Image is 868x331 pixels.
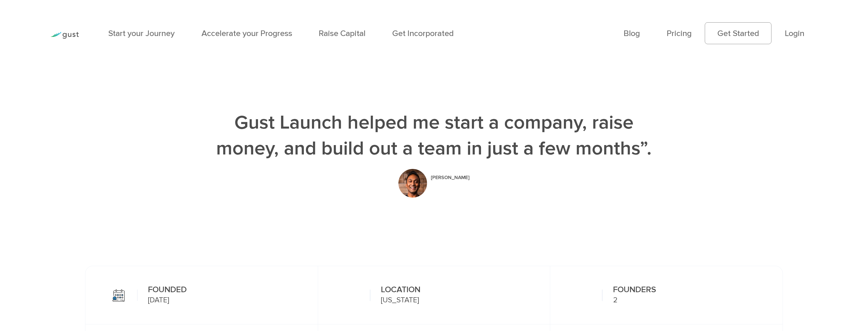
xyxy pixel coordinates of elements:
[201,28,292,38] a: Accelerate your Progress
[108,28,175,38] a: Start your Journey
[50,32,79,39] img: Gust Logo
[148,296,169,304] span: [DATE]
[431,175,470,181] h4: [PERSON_NAME]
[148,285,187,294] h3: FOUNDED
[113,289,125,302] img: founded.svg
[392,28,454,38] a: Get Incorporated
[319,28,365,38] a: Raise Capital
[705,22,771,44] a: Get Started
[214,110,654,162] h1: Gust Launch helped me start a company, raise money, and build out a team in just a few months”.
[613,285,656,294] h3: FOUNDERS
[398,169,427,198] img: Story 1
[785,28,804,38] a: Login
[624,28,640,38] a: Blog
[381,296,419,304] span: [US_STATE]
[667,28,692,38] a: Pricing
[613,296,618,304] span: 2
[381,285,420,294] h3: LOCATION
